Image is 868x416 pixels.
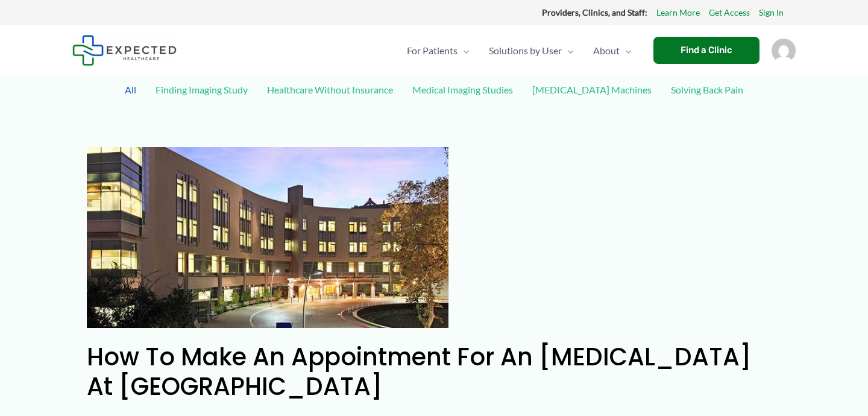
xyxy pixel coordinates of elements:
a: All [119,79,142,100]
a: Healthcare Without Insurance [261,79,399,100]
a: Get Access [709,5,750,20]
span: Solutions by User [489,30,562,72]
a: Sign In [759,5,784,20]
a: AboutMenu Toggle [583,30,641,72]
a: Finding Imaging Study [149,79,254,100]
a: Medical Imaging Studies [406,79,519,100]
span: For Patients [407,30,458,72]
span: Menu Toggle [562,30,574,72]
a: Account icon link [772,43,796,55]
strong: Providers, Clinics, and Staff: [542,7,647,17]
a: Find a Clinic [653,37,759,64]
span: About [593,30,620,72]
span: Menu Toggle [458,30,470,72]
div: Post Filters [72,75,796,133]
a: For PatientsMenu Toggle [397,30,479,72]
a: [MEDICAL_DATA] Machines [526,79,658,100]
a: Solutions by UserMenu Toggle [479,30,583,72]
span: Menu Toggle [620,30,632,72]
a: Solving Back Pain [665,79,749,100]
a: How to Make an Appointment for an [MEDICAL_DATA] at [GEOGRAPHIC_DATA] [87,340,752,403]
a: Read: How to Make an Appointment for an MRI at Camino Real [87,230,448,242]
img: Expected Healthcare Logo - side, dark font, small [72,35,177,66]
img: How to Make an Appointment for an MRI at Camino Real [87,147,448,328]
a: Learn More [656,5,700,20]
nav: Primary Site Navigation [397,30,641,72]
